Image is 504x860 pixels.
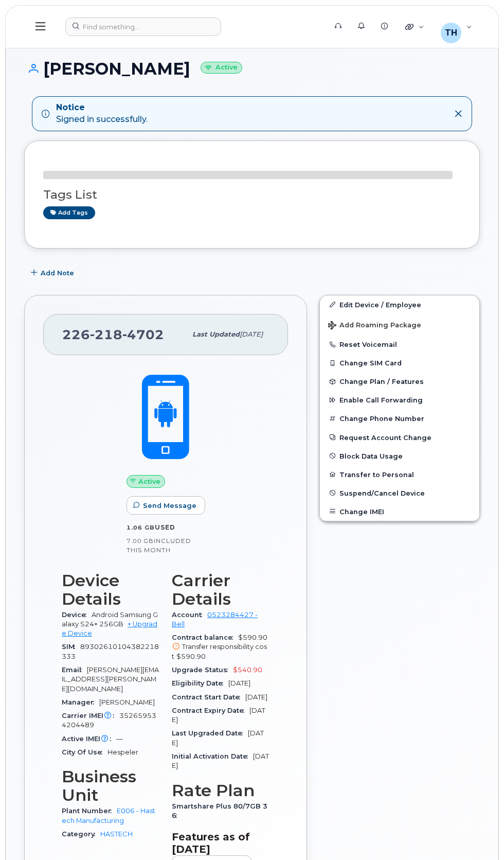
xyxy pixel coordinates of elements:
[320,409,479,428] button: Change Phone Number
[339,489,425,497] span: Suspend/Cancel Device
[24,60,480,78] h1: [PERSON_NAME]
[90,327,122,342] span: 218
[43,206,95,219] a: Add tags
[62,698,99,706] span: Manager
[172,831,269,855] h3: Features as of [DATE]
[339,396,423,404] span: Enable Call Forwarding
[143,501,196,511] span: Send Message
[339,378,424,385] span: Change Plan / Features
[172,611,258,628] a: 0523284427 - Bell
[62,830,100,838] span: Category
[100,830,133,838] a: HASTECH
[127,524,155,531] span: 1.06 GB
[62,807,117,815] span: Plant Number
[228,679,250,687] span: [DATE]
[172,634,269,661] span: $590.90
[245,693,267,701] span: [DATE]
[201,62,242,74] small: Active
[62,807,155,824] a: E006 - Hastech Manufacturing
[172,634,238,641] span: Contract balance
[320,372,479,391] button: Change Plan / Features
[172,571,269,608] h3: Carrier Details
[320,314,479,335] button: Add Roaming Package
[172,781,269,800] h3: Rate Plan
[320,447,479,465] button: Block Data Usage
[99,698,155,706] span: [PERSON_NAME]
[62,767,159,804] h3: Business Unit
[240,330,263,338] span: [DATE]
[24,264,83,283] button: Add Note
[320,354,479,372] button: Change SIM Card
[122,327,164,342] span: 4702
[172,752,253,760] span: Initial Activation Date
[62,327,164,342] span: 226
[62,666,159,693] span: [PERSON_NAME][EMAIL_ADDRESS][PERSON_NAME][DOMAIN_NAME]
[320,335,479,354] button: Reset Voicemail
[172,611,207,619] span: Account
[172,679,228,687] span: Eligibility Date
[320,295,479,314] a: Edit Device / Employee
[172,707,249,714] span: Contract Expiry Date
[62,611,92,619] span: Device
[56,102,148,126] div: Signed in successfully.
[328,321,421,331] span: Add Roaming Package
[127,537,154,545] span: 7.00 GB
[172,729,248,737] span: Last Upgraded Date
[62,735,116,743] span: Active IMEI
[62,666,87,674] span: Email
[62,643,159,660] span: 89302610104382218333
[62,748,107,756] span: City Of Use
[320,428,479,447] button: Request Account Change
[172,666,233,674] span: Upgrade Status
[172,729,264,746] span: [DATE]
[62,611,158,628] span: Android Samsung Galaxy S24+ 256GB
[43,188,461,201] h3: Tags List
[320,391,479,409] button: Enable Call Forwarding
[56,102,148,114] strong: Notice
[172,802,267,819] span: Smartshare Plus 80/7GB 36
[62,712,119,719] span: Carrier IMEI
[107,748,138,756] span: Hespeler
[233,666,262,674] span: $540.90
[320,465,479,484] button: Transfer to Personal
[127,537,191,554] span: included this month
[155,523,175,531] span: used
[116,735,123,743] span: —
[62,571,159,608] h3: Device Details
[62,643,80,651] span: SIM
[138,477,160,486] span: Active
[41,268,74,278] span: Add Note
[192,330,240,338] span: Last updated
[127,496,205,515] button: Send Message
[172,643,267,660] span: Transfer responsibility cost
[320,502,479,521] button: Change IMEI
[172,693,245,701] span: Contract Start Date
[320,484,479,502] button: Suspend/Cancel Device
[176,653,206,660] span: $590.90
